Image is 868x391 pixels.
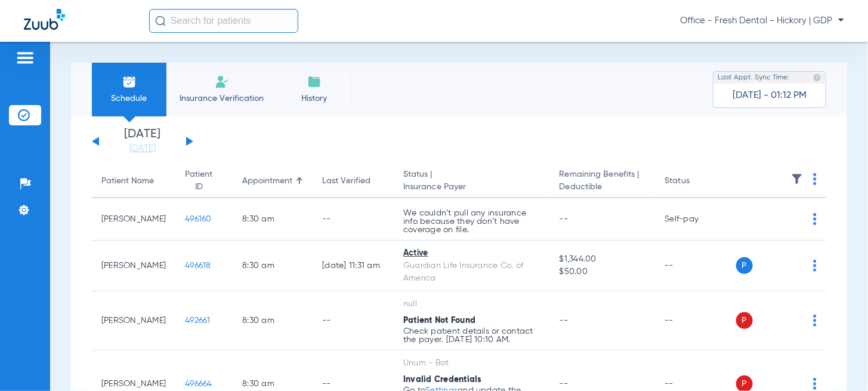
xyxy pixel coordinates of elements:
td: [DATE] 11:31 AM [313,241,394,291]
td: Self-pay [656,198,736,241]
span: Insurance Payer [403,181,540,193]
img: filter.svg [791,173,803,185]
img: group-dot-blue.svg [813,213,817,225]
span: Insurance Verification [175,93,268,104]
div: Unum - Bot [403,357,540,370]
span: [DATE] - 01:12 PM [733,90,807,101]
span: -- [560,215,569,223]
span: Last Appt. Sync Time: [718,72,789,84]
div: Appointment [242,175,303,187]
span: Invalid Credentials [403,375,482,384]
td: -- [656,291,736,350]
img: x.svg [786,315,798,327]
td: [PERSON_NAME] [92,291,175,350]
img: group-dot-blue.svg [813,173,817,185]
span: $50.00 [560,266,646,278]
p: Check patient details or contact the payer. [DATE] 10:10 AM. [403,327,540,344]
td: -- [313,291,394,350]
span: Office - Fresh Dental - Hickory | GDP [680,15,844,27]
td: 8:30 AM [233,291,313,350]
span: 492661 [185,316,211,325]
img: Search Icon [155,16,166,26]
td: -- [313,198,394,241]
span: Deductible [560,181,646,193]
img: group-dot-blue.svg [813,315,817,327]
img: hamburger-icon [16,51,35,65]
span: -- [560,316,569,325]
td: 8:30 AM [233,241,313,291]
span: P [736,312,753,329]
span: History [286,93,342,104]
img: History [307,75,322,89]
div: Patient ID [185,168,223,193]
div: Patient Name [101,175,154,187]
img: x.svg [786,378,798,390]
th: Status [656,165,736,198]
img: group-dot-blue.svg [813,378,817,390]
input: Search for patients [149,9,298,33]
span: 496160 [185,215,212,223]
div: Appointment [242,175,292,187]
span: 496618 [185,261,211,270]
li: [DATE] [107,128,178,155]
a: [DATE] [107,143,178,155]
span: Patient Not Found [403,316,475,325]
img: Manual Insurance Verification [215,75,229,89]
div: null [403,298,540,310]
div: Guardian Life Insurance Co. of America [403,260,540,285]
img: Zuub Logo [24,9,65,30]
img: Schedule [122,75,137,89]
div: Last Verified [322,175,370,187]
span: Schedule [101,93,157,104]
span: P [736,257,753,274]
td: [PERSON_NAME] [92,241,175,291]
img: x.svg [786,260,798,272]
div: Active [403,247,540,260]
span: 496664 [185,380,212,388]
th: Remaining Benefits | [550,165,656,198]
p: We couldn’t pull any insurance info because they don’t have coverage on file. [403,209,540,234]
td: -- [656,241,736,291]
div: Last Verified [322,175,384,187]
th: Status | [394,165,550,198]
img: x.svg [786,213,798,225]
div: Patient ID [185,168,212,193]
img: group-dot-blue.svg [813,260,817,272]
td: [PERSON_NAME] [92,198,175,241]
td: 8:30 AM [233,198,313,241]
img: last sync help info [813,73,821,82]
div: Patient Name [101,175,166,187]
span: -- [560,380,569,388]
span: $1,344.00 [560,253,646,266]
